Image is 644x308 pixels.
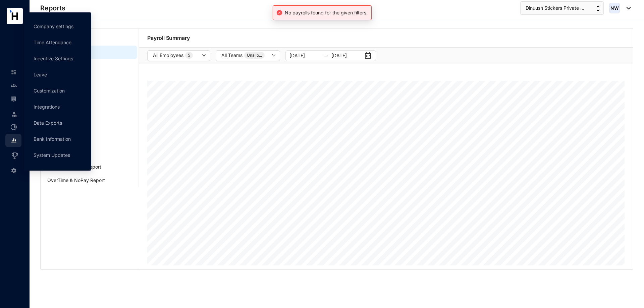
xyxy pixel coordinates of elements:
span: swap-right [323,53,329,58]
li: Payroll [5,92,21,106]
img: report.0ff6b5b65dc7d58cf9bd.svg [11,137,17,143]
button: All TeamsUnallo...down [216,50,280,61]
img: dropdown-black.8e83cc76930a90b1a4fdb6d089b7bf3a.svg [623,7,631,9]
img: home-unselected.a29eae3204392db15eaf.svg [11,69,17,75]
p: Payroll Summary [147,34,386,42]
p: Reports [40,3,65,13]
a: Integrations [34,104,60,110]
img: leave-unselected.2934df6273408c3f84d9.svg [11,111,17,118]
img: award_outlined.f30b2bda3bf6ea1bf3dd.svg [11,152,19,160]
img: up-down-arrow.74152d26bf9780fbf563ca9c90304185.svg [596,5,600,11]
a: Leave [34,72,47,77]
p: Unallo... [247,52,262,59]
input: End date [331,52,363,59]
li: Contacts [5,79,21,92]
a: System Updates [34,152,70,158]
a: Company settings [34,23,73,29]
img: settings-unselected.1febfda315e6e19643a1.svg [11,168,17,174]
span: Dinuush Stickers Private ... [526,4,584,12]
img: time-attendance-unselected.8aad090b53826881fffb.svg [11,124,17,130]
button: All Employees5down [147,50,210,61]
img: payroll-unselected.b590312f920e76f0c668.svg [11,96,17,102]
span: NW [610,6,619,10]
p: 5 [188,52,190,59]
li: Time Attendance [5,120,21,134]
a: OverTime & NoPay Report [47,177,105,183]
span: close-circle [277,10,282,15]
li: Reports [5,134,21,147]
span: down [202,53,206,57]
li: Home [5,65,21,79]
button: Dinuush Stickers Private ... [520,1,604,15]
span: to [323,53,329,58]
a: Time Attendance [34,40,71,45]
span: down [272,53,276,57]
div: All Employees [153,52,193,59]
img: people-unselected.118708e94b43a90eceab.svg [11,82,17,88]
input: Start date [289,52,321,59]
a: Customization [34,88,65,94]
a: Data Exports [34,120,62,126]
div: All Teams [221,52,265,59]
a: Time Attendance Report [47,164,101,170]
a: Incentive Settings [34,56,73,61]
a: Bank Information [34,136,71,142]
span: No payrolls found for the given filters. [285,10,368,15]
